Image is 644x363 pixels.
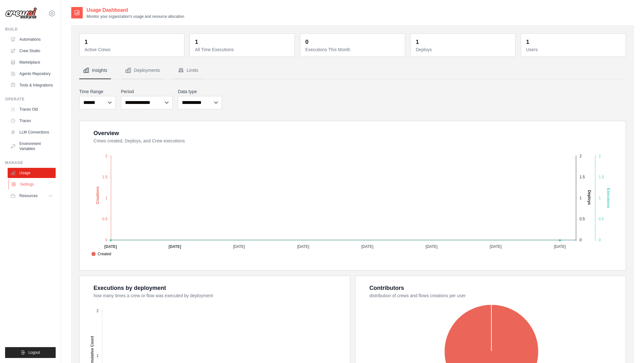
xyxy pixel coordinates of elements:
div: Manage [5,160,56,165]
tspan: 0 [579,238,582,242]
a: Crew Studio [8,46,56,56]
tspan: 2 [599,154,601,158]
tspan: 2 [97,308,99,313]
div: 1 [526,38,529,46]
tspan: [DATE] [490,244,502,249]
img: Logo [5,7,37,19]
tspan: 1 [579,196,582,200]
a: LLM Connections [8,127,56,137]
tspan: 1.5 [579,175,585,179]
tspan: 2 [579,154,582,158]
text: Executions [606,188,611,208]
span: Resources [19,193,38,198]
dt: Executions This Month [305,46,401,53]
a: Traces Old [8,104,56,114]
h2: Usage Dashboard [87,6,184,14]
tspan: 2 [105,154,107,158]
tspan: [DATE] [233,244,245,249]
text: Creations [95,186,100,204]
button: Limits [174,62,202,79]
button: Logout [5,347,56,358]
dt: Crews created, Deploys, and Crew executions [93,138,618,144]
tspan: 1.5 [599,175,604,179]
label: Period [121,88,173,95]
tspan: 1.5 [102,175,107,179]
div: Executions by deployment [93,284,166,292]
dt: All Time Executions [195,46,291,53]
tspan: [DATE] [169,244,181,249]
div: Overview [93,129,119,138]
tspan: 0.5 [579,217,585,221]
dt: Active Crews [85,46,180,53]
button: Deployments [121,62,164,79]
text: Deploys [587,190,592,205]
label: Data type [178,88,222,95]
div: 0 [305,38,308,46]
div: Build [5,27,56,32]
tspan: 1 [97,353,99,358]
button: Insights [79,62,111,79]
p: Monitor your organization's usage and resource allocation [87,14,184,19]
dt: Deploys [416,46,511,53]
tspan: [DATE] [104,244,117,249]
tspan: 0.5 [102,217,107,221]
tspan: 1 [105,196,107,200]
tspan: 0.5 [599,217,604,221]
tspan: [DATE] [554,244,566,249]
label: Time Range [79,88,116,95]
tspan: [DATE] [361,244,373,249]
a: Tools & Integrations [8,80,56,90]
div: Operate [5,97,56,102]
tspan: [DATE] [426,244,438,249]
div: Contributors [370,284,404,292]
tspan: 0 [105,238,107,242]
button: Resources [8,191,56,201]
a: Traces [8,116,56,126]
tspan: 1 [599,196,601,200]
a: Automations [8,34,56,45]
tspan: [DATE] [297,244,309,249]
a: Usage [8,168,56,178]
div: 1 [195,38,198,46]
div: 1 [416,38,419,46]
tspan: 0 [599,238,601,242]
a: Environment Variables [8,139,56,154]
dt: distribution of crews and flows creations per user [370,292,618,299]
dt: how many times a crew or flow was executed by deployment [93,292,342,299]
a: Marketplace [8,57,56,67]
a: Settings [8,179,56,189]
dt: Users [526,46,622,53]
span: Logout [28,350,40,355]
a: Agents Repository [8,69,56,79]
div: 1 [85,38,88,46]
nav: Tabs [79,62,626,79]
span: Created [91,251,111,257]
